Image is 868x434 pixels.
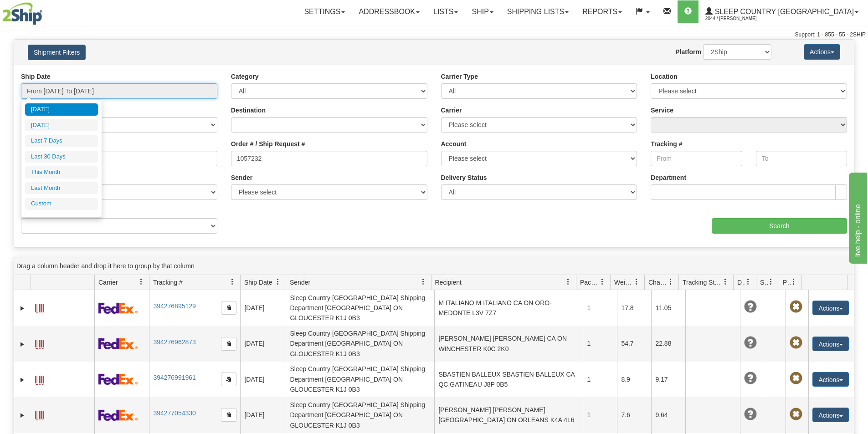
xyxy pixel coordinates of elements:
li: Last Month [25,182,98,194]
a: Label [35,407,44,422]
span: Pickup Not Assigned [790,408,802,421]
td: Sleep Country [GEOGRAPHIC_DATA] Shipping Department [GEOGRAPHIC_DATA] ON GLOUCESTER K1J 0B3 [286,397,434,433]
a: Expand [18,304,27,313]
input: Search [712,218,847,234]
span: Sender [290,278,310,287]
a: Ship Date filter column settings [270,274,286,290]
span: Shipment Issues [760,278,768,287]
button: Copy to clipboard [221,373,236,386]
a: Charge filter column settings [663,274,678,290]
span: Sleep Country [GEOGRAPHIC_DATA] [713,8,854,15]
label: Destination [231,106,266,115]
a: 394276991961 [153,374,195,381]
li: Last 7 Days [25,135,98,147]
a: Sender filter column settings [416,274,431,290]
input: To [756,151,847,166]
span: Packages [580,278,599,287]
label: Sender [231,173,252,182]
button: Actions [804,44,840,60]
span: Tracking Status [683,278,722,287]
label: Delivery Status [441,173,487,182]
img: logo2044.jpg [2,2,42,25]
label: Carrier Type [441,72,478,81]
span: Charge [648,278,668,287]
span: Unknown [744,301,757,313]
span: Unknown [744,337,757,349]
span: Ship Date [244,278,272,287]
a: Packages filter column settings [595,274,610,290]
div: Support: 1 - 855 - 55 - 2SHIP [2,31,866,39]
td: [DATE] [240,362,286,397]
a: 394276895129 [153,302,195,310]
a: Ship [465,0,500,23]
span: Pickup Not Assigned [790,337,802,349]
button: Copy to clipboard [221,301,236,315]
td: 7.6 [617,397,651,433]
a: 394276962873 [153,338,195,346]
div: live help - online [7,5,84,16]
td: M ITALIANO M ITALIANO CA ON ORO-MEDONTE L3V 7Z7 [434,290,583,326]
label: Carrier [441,106,462,115]
label: Order # / Ship Request # [231,139,305,148]
td: Sleep Country [GEOGRAPHIC_DATA] Shipping Department [GEOGRAPHIC_DATA] ON GLOUCESTER K1J 0B3 [286,326,434,361]
li: This Month [25,166,98,179]
label: Service [651,106,673,115]
td: 9.64 [651,397,685,433]
td: 1 [583,326,617,361]
label: Location [651,72,677,81]
td: [DATE] [240,326,286,361]
label: Department [651,173,686,182]
td: Sleep Country [GEOGRAPHIC_DATA] Shipping Department [GEOGRAPHIC_DATA] ON GLOUCESTER K1J 0B3 [286,290,434,326]
td: [PERSON_NAME] [PERSON_NAME] [GEOGRAPHIC_DATA] ON ORLEANS K4A 4L6 [434,397,583,433]
a: Addressbook [352,0,426,23]
img: 2 - FedEx [98,373,138,385]
span: Recipient [435,278,462,287]
span: Pickup Not Assigned [790,301,802,313]
a: Settings [297,0,352,23]
a: Delivery Status filter column settings [740,274,756,290]
span: Pickup Status [783,278,791,287]
a: Pickup Status filter column settings [786,274,801,290]
span: Delivery Status [737,278,745,287]
input: From [651,151,742,166]
td: 22.88 [651,326,685,361]
td: 1 [583,290,617,326]
a: Expand [18,340,27,349]
a: Expand [18,411,27,420]
span: Weight [614,278,633,287]
label: Platform [675,47,701,56]
div: grid grouping header [14,257,854,275]
a: Recipient filter column settings [560,274,576,290]
li: Custom [25,198,98,210]
td: SBASTIEN BALLEUX SBASTIEN BALLEUX CA QC GATINEAU J8P 0B5 [434,362,583,397]
span: 2044 / [PERSON_NAME] [705,14,774,23]
img: 2 - FedEx [98,409,138,421]
button: Copy to clipboard [221,408,236,422]
label: Category [231,72,259,81]
a: Weight filter column settings [629,274,644,290]
button: Copy to clipboard [221,337,236,351]
li: [DATE] [25,119,98,132]
a: Label [35,300,44,315]
label: Tracking # [651,139,682,148]
img: 2 - FedEx [98,302,138,314]
label: Ship Date [21,72,51,81]
span: Unknown [744,372,757,385]
td: [DATE] [240,290,286,326]
a: Label [35,372,44,386]
button: Actions [812,301,849,315]
li: [DATE] [25,103,98,116]
span: Pickup Not Assigned [790,372,802,385]
td: Sleep Country [GEOGRAPHIC_DATA] Shipping Department [GEOGRAPHIC_DATA] ON GLOUCESTER K1J 0B3 [286,362,434,397]
button: Shipment Filters [28,45,86,60]
td: 1 [583,362,617,397]
td: 17.8 [617,290,651,326]
span: Carrier [98,278,118,287]
td: [PERSON_NAME] [PERSON_NAME] CA ON WINCHESTER K0C 2K0 [434,326,583,361]
button: Actions [812,372,849,387]
span: Unknown [744,408,757,421]
iframe: chat widget [847,170,867,263]
td: 1 [583,397,617,433]
a: Expand [18,375,27,384]
img: 2 - FedEx [98,338,138,349]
